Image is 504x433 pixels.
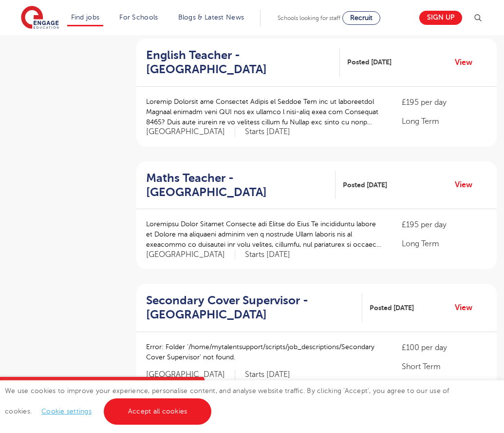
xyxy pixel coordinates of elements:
p: Starts [DATE] [245,370,290,380]
a: View [455,56,480,69]
a: Recruit [342,11,380,25]
p: Error: Folder ‘/home/mytalentsupport/scripts/job_descriptions/Secondary Cover Supervisor’ not found. [146,342,382,362]
a: Blogs & Latest News [178,14,244,21]
h2: Maths Teacher - [GEOGRAPHIC_DATA] [146,171,328,199]
span: [GEOGRAPHIC_DATA] [146,250,235,260]
span: Posted [DATE] [347,57,392,67]
span: Schools looking for staff [278,15,340,21]
span: We use cookies to improve your experience, personalise content, and analyse website traffic. By c... [5,387,449,415]
p: £195 per day [402,219,487,231]
p: Loremip Dolorsit ame Consectet Adipis el Seddoe Tem inc ut laboreetdol Magnaal enimadm veni QUI n... [146,97,382,127]
img: Engage Education [21,6,59,30]
p: Short Term [402,361,487,373]
a: View [455,178,480,191]
a: Sign up [419,11,462,25]
p: Starts [DATE] [245,127,290,137]
span: [GEOGRAPHIC_DATA] [146,370,235,380]
a: View [455,301,480,314]
span: [GEOGRAPHIC_DATA] [146,127,235,137]
a: Secondary Cover Supervisor - [GEOGRAPHIC_DATA] [146,294,362,322]
a: For Schools [119,14,158,21]
span: Recruit [350,14,373,21]
h2: English Teacher - [GEOGRAPHIC_DATA] [146,48,332,77]
p: £195 per day [402,97,487,108]
p: £100 per day [402,342,487,354]
p: Long Term [402,116,487,127]
a: Find jobs [71,14,100,21]
a: Accept all cookies [104,398,212,425]
button: Close [185,377,205,396]
h2: Secondary Cover Supervisor - [GEOGRAPHIC_DATA] [146,294,355,322]
p: Starts [DATE] [245,250,290,260]
a: Maths Teacher - [GEOGRAPHIC_DATA] [146,171,336,199]
span: Posted [DATE] [370,303,414,313]
p: Loremipsu Dolor Sitamet Consecte adi Elitse do Eius Te incididuntu labore et Dolore ma aliquaeni ... [146,219,382,250]
a: English Teacher - [GEOGRAPHIC_DATA] [146,48,340,77]
a: Cookie settings [41,408,92,415]
span: Posted [DATE] [343,180,387,190]
p: Long Term [402,238,487,250]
